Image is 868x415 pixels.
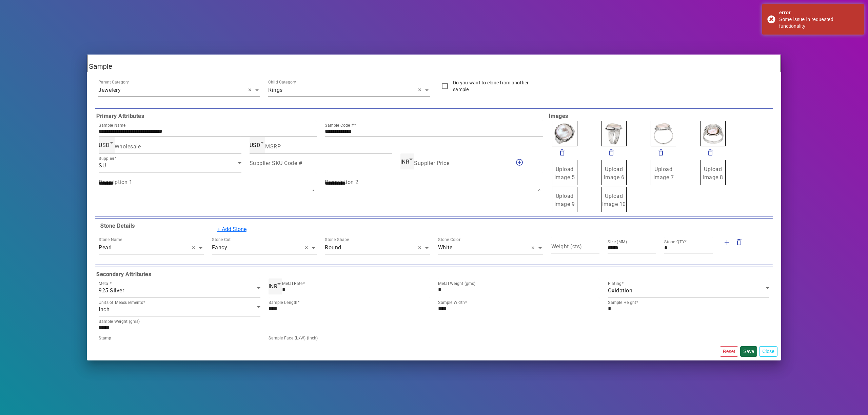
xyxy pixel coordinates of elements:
[608,300,636,305] mat-label: Sample Height
[305,244,311,252] span: Clear all
[99,237,122,243] div: Stone Name
[99,223,135,229] b: Stone Details
[531,244,537,252] span: Clear all
[720,346,738,357] button: Reset
[657,148,665,157] mat-icon: delete_outline
[213,223,251,236] button: + Add Stone
[269,283,278,290] span: INR
[418,86,424,94] span: Clear all
[602,193,626,207] span: Upload Image 10
[438,237,460,243] div: Stone Color
[269,300,297,305] mat-label: Sample Length
[87,55,781,72] h2: Sample
[438,300,465,305] mat-label: Sample Width
[515,158,524,166] mat-icon: add_circle_outline
[212,237,231,243] div: Stone Cut
[547,112,773,120] b: Images
[779,16,859,29] div: Some issue in requested functionality
[607,148,615,157] mat-icon: delete_outline
[282,281,303,286] mat-label: Metal Rate
[601,121,627,146] img: 2c3126bc-9db7-4323-bc92-8abbc000be96
[418,244,424,252] span: Clear all
[706,148,714,157] mat-icon: delete_outline
[95,270,773,278] b: Secondary Attributes
[265,143,281,150] mat-label: MSRP
[248,86,254,94] span: Clear all
[99,319,140,324] mat-label: Sample Weight (gms)
[558,148,566,157] mat-icon: delete_outline
[250,160,302,166] mat-label: Supplier SKU Code #
[604,166,625,181] span: Upload Image 6
[250,142,261,148] span: USD
[608,281,622,286] mat-label: Plating
[268,79,296,85] div: Child Category
[400,159,410,165] span: INR
[99,162,106,169] span: SU
[95,112,547,120] b: Primary Attributes
[192,244,198,252] span: Clear all
[99,336,111,340] mat-label: Stamp
[325,179,359,185] mat-label: Description 2
[99,142,110,148] span: USD
[99,123,125,128] mat-label: Sample Name
[664,240,685,244] mat-label: Stone QTY
[99,342,133,348] span: 925 INDIA YS
[99,281,110,286] mat-label: Metal
[608,240,627,244] mat-label: Size (MM)
[779,9,859,16] div: error
[414,160,449,166] mat-label: Supplier Price
[99,306,110,313] span: Inch
[740,346,757,357] button: Save
[438,281,476,286] mat-label: Metal Weight (gms)
[554,166,575,181] span: Upload Image 5
[723,238,731,246] mat-icon: add
[653,166,674,181] span: Upload Image 7
[99,287,124,294] span: 925 Silver
[269,336,318,340] mat-label: Sample Face (LxW) (Inch)
[703,166,723,181] span: Upload Image 8
[554,193,575,207] span: Upload Image 9
[551,243,582,250] mat-label: Weight (cts)
[325,237,349,243] div: Stone Shape
[700,121,726,146] img: c5fb4de5-4489-4bb1-984b-fd3d9c608bfb
[115,143,141,150] mat-label: Wholesale
[98,79,129,85] div: Parent Category
[99,300,143,305] mat-label: Units of Measurements
[99,156,115,161] mat-label: Supplier
[99,179,133,185] mat-label: Description 1
[325,123,354,128] mat-label: Sample Code #
[735,238,743,246] mat-icon: delete_outline
[452,79,543,93] label: Do you want to clone from another sample
[651,121,676,146] img: fbd5b928-1aa1-4758-9515-9cef78aebe19
[608,287,633,294] span: Oxidation
[552,121,577,146] img: cdc52066-c9ce-4b7d-b705-c0d482e57d75
[759,346,777,357] button: Close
